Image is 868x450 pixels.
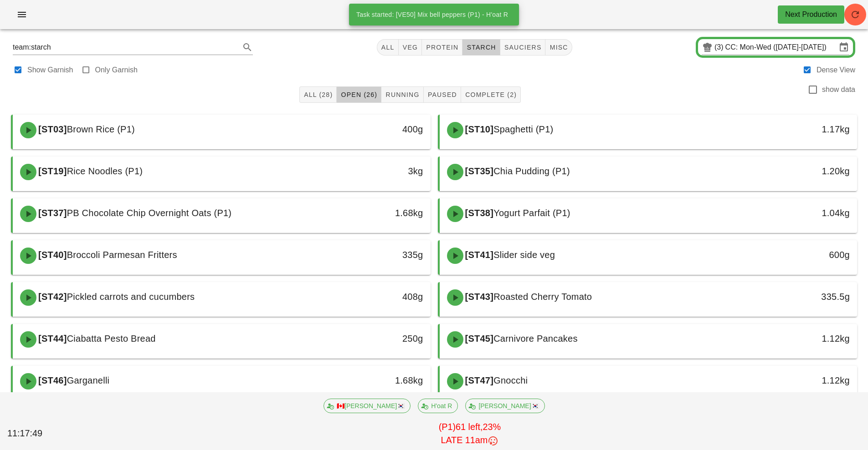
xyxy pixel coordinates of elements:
[757,206,850,220] div: 1.04kg
[757,122,850,137] div: 1.17kg
[77,419,863,449] div: (P1) 23%
[757,289,850,304] div: 335.5g
[463,166,494,176] span: [ST35]
[549,44,568,51] span: misc
[36,375,67,385] span: [ST46]
[5,425,77,442] div: 11:17:49
[67,292,195,302] span: Pickled carrots and cucumbers
[330,289,423,304] div: 408g
[471,399,539,413] span: [PERSON_NAME]🇰🇷
[466,44,496,51] span: starch
[27,66,73,75] label: Show Garnish
[504,44,542,51] span: sauciers
[426,44,458,51] span: protein
[67,166,143,176] span: Rice Noodles (P1)
[330,122,423,137] div: 400g
[817,66,855,75] label: Dense View
[36,334,67,344] span: [ST44]
[757,373,850,388] div: 1.12kg
[757,164,850,178] div: 1.20kg
[422,39,462,56] button: protein
[463,375,494,385] span: [ST47]
[493,124,553,134] span: Spaghetti (P1)
[67,124,135,134] span: Brown Rice (P1)
[399,39,422,56] button: veg
[303,91,333,98] span: All (28)
[545,39,572,56] button: misc
[337,86,381,103] button: Open (26)
[493,208,570,218] span: Yogurt Parfait (P1)
[785,9,837,20] div: Next Production
[424,399,452,413] span: H'oat R
[79,434,861,447] div: LATE 11am
[465,91,517,98] span: Complete (2)
[299,86,337,103] button: All (28)
[500,39,546,56] button: sauciers
[95,66,138,75] label: Only Garnish
[36,292,67,302] span: [ST42]
[822,85,855,94] label: show data
[714,43,725,52] div: (3)
[461,86,521,103] button: Complete (2)
[757,331,850,346] div: 1.12kg
[36,166,67,176] span: [ST19]
[330,331,423,346] div: 250g
[493,292,592,302] span: Roasted Cherry Tomato
[329,399,405,413] span: 🇨🇦[PERSON_NAME]🇰🇷
[493,166,570,176] span: Chia Pudding (P1)
[424,86,461,103] button: Paused
[36,124,67,134] span: [ST03]
[36,208,67,218] span: [ST37]
[67,334,156,344] span: Ciabatta Pesto Bread
[67,208,232,218] span: PB Chocolate Chip Overnight Oats (P1)
[381,44,395,51] span: All
[757,248,850,262] div: 600g
[493,250,555,260] span: Slider side veg
[385,91,419,98] span: Running
[340,91,377,98] span: Open (26)
[330,206,423,220] div: 1.68kg
[67,375,110,385] span: Garganelli
[493,375,528,385] span: Gnocchi
[402,44,418,51] span: veg
[456,422,483,432] span: 61 left,
[463,292,494,302] span: [ST43]
[463,124,494,134] span: [ST10]
[427,91,457,98] span: Paused
[330,373,423,388] div: 1.68kg
[493,334,578,344] span: Carnivore Pancakes
[330,248,423,262] div: 335g
[463,334,494,344] span: [ST45]
[377,39,399,56] button: All
[463,250,494,260] span: [ST41]
[330,164,423,178] div: 3kg
[36,250,67,260] span: [ST40]
[67,250,177,260] span: Broccoli Parmesan Fritters
[462,39,500,56] button: starch
[463,208,494,218] span: [ST38]
[381,86,423,103] button: Running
